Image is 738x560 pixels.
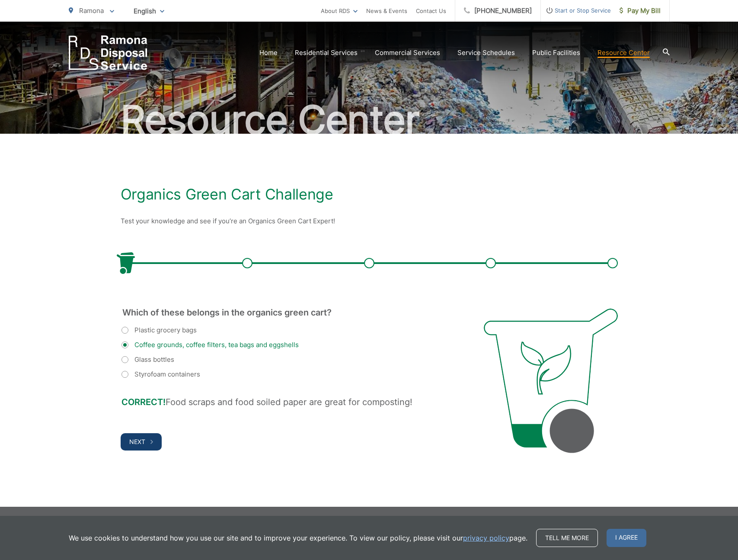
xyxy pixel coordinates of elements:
span: Pay My Bill [620,6,661,16]
h1: Organics Green Cart Challenge [121,186,618,203]
h2: Resource Center [69,98,670,142]
span: Ramona [79,6,104,15]
span: English [127,3,171,19]
a: News & Events [366,6,407,16]
a: Resource Center [597,48,650,58]
strong: CORRECT! [121,397,166,407]
a: Home [259,48,278,58]
a: EDCD logo. Return to the homepage. [69,35,147,70]
a: Residential Services [295,48,358,58]
a: Tell me more [536,529,598,547]
p: We use cookies to understand how you use our site and to improve your experience. To view our pol... [69,533,527,543]
a: Public Facilities [532,48,580,58]
a: Contact Us [416,6,446,16]
a: Service Schedules [457,48,515,58]
p: Food scraps and food soiled paper are great for composting! [121,397,461,407]
span: Next [129,438,145,445]
a: About RDS [321,6,358,16]
p: Test your knowledge and see if you’re an Organics Green Cart Expert! [121,216,618,226]
button: Next [121,433,162,451]
a: privacy policy [463,533,509,543]
a: Commercial Services [375,48,440,58]
legend: Which of these belongs in the organics green cart? [121,309,332,316]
